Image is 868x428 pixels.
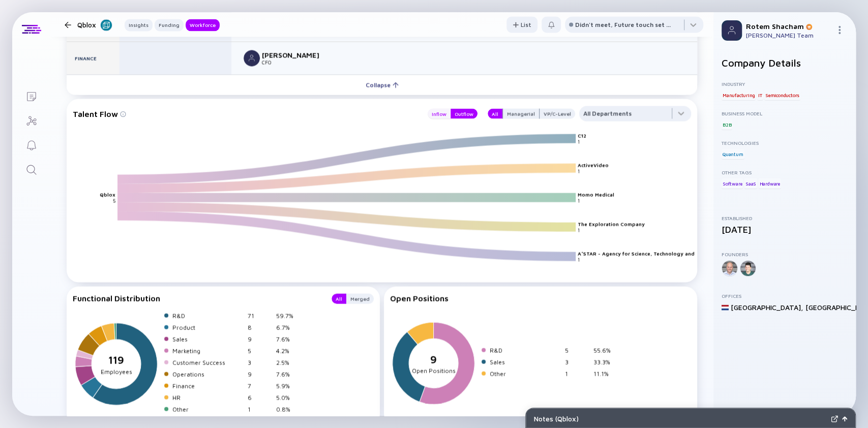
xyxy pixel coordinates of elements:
[155,19,184,31] button: Funding
[172,335,244,343] div: Sales
[578,138,580,144] text: 1
[276,370,301,378] div: 7.6%
[578,167,580,173] text: 1
[125,19,153,31] button: Insights
[722,90,756,100] div: Manufacturing
[332,293,346,303] button: All
[593,346,618,354] div: 55.6%
[248,393,272,401] div: 6
[578,226,580,232] text: 1
[276,335,301,343] div: 7.6%
[155,20,184,30] div: Funding
[502,108,540,118] button: Managerial
[831,415,838,422] img: Expand Notes
[578,191,614,197] text: Momo Medical
[346,293,374,303] button: Merged
[722,119,732,130] div: B2B
[578,132,586,138] text: C12
[186,19,220,31] button: Workforce
[67,74,697,95] button: Collapse
[722,149,744,159] div: Quantum
[244,50,260,66] img: Bauke van Rhijn picture
[100,191,115,197] text: Qblox
[12,108,50,132] a: Investor Map
[565,370,589,377] div: 1
[276,358,301,366] div: 2.5%
[722,215,848,221] div: Established
[565,358,589,365] div: 3
[490,370,561,377] div: Other
[764,90,800,100] div: Semiconductors
[360,77,405,93] div: Collapse
[565,346,589,354] div: 5
[722,20,742,41] img: Profile Picture
[722,224,848,235] div: [DATE]
[172,370,244,378] div: Operations
[172,405,244,413] div: Other
[506,16,537,33] button: List
[248,323,272,331] div: 8
[172,312,244,319] div: R&D
[722,251,848,257] div: Founders
[722,57,848,69] h2: Company Details
[593,358,618,365] div: 33.3%
[503,108,539,118] div: Managerial
[722,140,848,146] div: Technologies
[262,59,329,65] div: CFO
[722,169,848,175] div: Other Tags
[276,405,301,413] div: 0.8%
[759,178,781,189] div: Hardware
[744,178,757,189] div: SaaS
[540,108,575,118] button: VP/C-Level
[77,18,112,31] div: Qblox
[428,108,451,118] button: Inflow
[248,358,272,366] div: 3
[125,20,153,30] div: Insights
[835,26,844,34] img: Menu
[578,256,580,262] text: 1
[276,347,301,354] div: 4.2%
[722,178,743,189] div: Software
[262,50,329,59] div: [PERSON_NAME]
[578,197,580,203] text: 1
[73,106,417,121] div: Talent Flow
[506,17,537,33] div: List
[12,132,50,157] a: Reminders
[534,414,827,423] div: Notes ( Qblox )
[390,293,691,302] div: Open Positions
[186,20,220,30] div: Workforce
[731,303,803,312] div: [GEOGRAPHIC_DATA] ,
[722,293,848,299] div: Offices
[73,293,321,303] div: Functional Distribution
[172,382,244,389] div: Finance
[248,405,272,413] div: 1
[490,358,561,365] div: Sales
[842,416,847,421] img: Open Notes
[12,157,50,181] a: Search
[248,370,272,378] div: 9
[248,382,272,389] div: 7
[172,323,244,331] div: Product
[722,110,848,116] div: Business Model
[172,347,244,354] div: Marketing
[172,393,244,401] div: HR
[248,312,272,319] div: 71
[593,370,618,377] div: 11.1%
[276,323,301,331] div: 6.7%
[746,22,831,30] div: Rotem Shacham
[172,358,244,366] div: Customer Success
[575,21,672,28] div: Didn't meet, Future touch set in OPTX
[276,382,301,389] div: 5.9%
[451,108,477,118] button: Outflow
[248,347,272,354] div: 5
[113,197,115,203] text: 5
[276,312,301,319] div: 59.7%
[248,335,272,343] div: 9
[722,81,848,87] div: Industry
[490,346,561,354] div: R&D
